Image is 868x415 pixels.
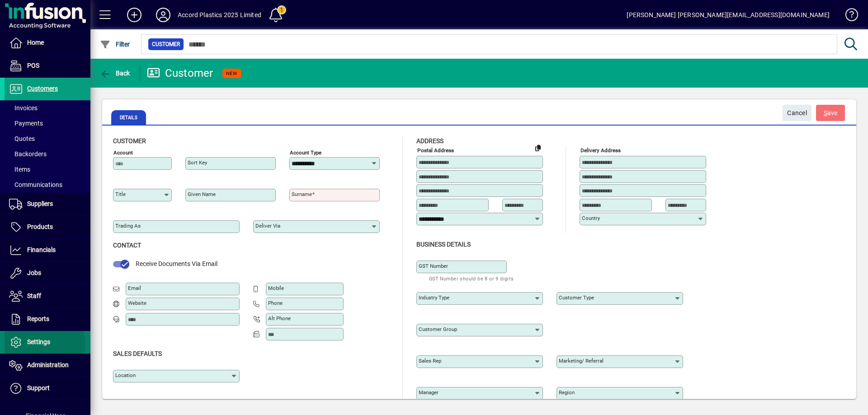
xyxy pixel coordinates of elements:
a: Settings [5,331,90,354]
span: Reports [27,315,49,322]
button: Copy to Delivery address [531,140,545,155]
mat-label: Surname [292,191,312,197]
span: Details [111,110,146,125]
span: Filter [100,41,130,48]
span: Administration [27,361,69,368]
span: POS [27,62,39,69]
div: Accord Plastics 2025 Limited [178,8,261,22]
mat-label: Deliver via [255,223,280,229]
span: Backorders [9,150,47,158]
a: Communications [5,177,90,192]
mat-label: Marketing/ Referral [559,358,604,364]
span: S [824,109,827,117]
span: Business details [416,241,471,248]
span: ave [824,106,838,121]
mat-hint: GST Number should be 8 or 9 digits [429,273,514,284]
button: Profile [149,7,178,23]
span: Jobs [27,269,41,276]
a: Jobs [5,262,90,284]
mat-label: Title [115,191,126,197]
a: POS [5,55,90,77]
span: Settings [27,338,50,345]
mat-label: Account Type [290,149,321,156]
a: Support [5,377,90,400]
span: NEW [226,70,237,76]
span: Customer [113,137,146,145]
a: Reports [5,308,90,331]
span: Quotes [9,135,35,142]
a: Products [5,216,90,238]
span: Receive Documents Via Email [136,260,217,267]
a: Items [5,162,90,177]
app-page-header-button: Back [90,65,140,81]
span: Support [27,384,50,392]
mat-label: Website [128,300,146,306]
button: Back [98,65,132,81]
div: Customer [147,66,213,80]
span: Address [416,137,443,145]
button: Save [816,105,845,121]
a: Invoices [5,100,90,116]
span: Back [100,70,130,77]
a: Administration [5,354,90,377]
span: Invoices [9,104,38,112]
mat-label: Given name [188,191,216,197]
button: Cancel [783,105,811,121]
span: Home [27,39,44,46]
mat-label: Location [115,372,136,378]
span: Sales defaults [113,350,162,357]
span: Cancel [787,106,807,121]
mat-label: Customer group [419,326,457,332]
span: Customers [27,85,58,92]
button: Add [120,7,149,23]
mat-label: Customer type [559,294,594,301]
span: Customer [152,40,180,49]
span: Staff [27,292,41,299]
span: Communications [9,181,62,188]
div: [PERSON_NAME] [PERSON_NAME][EMAIL_ADDRESS][DOMAIN_NAME] [627,8,830,22]
mat-label: GST Number [419,263,448,269]
a: Suppliers [5,193,90,215]
a: Payments [5,116,90,131]
mat-label: Country [582,215,600,221]
span: Payments [9,120,43,127]
mat-label: Alt Phone [268,315,291,322]
a: Financials [5,239,90,261]
mat-label: Sales rep [419,358,441,364]
a: Home [5,32,90,54]
a: Staff [5,285,90,308]
a: Knowledge Base [839,2,857,31]
span: Items [9,166,30,173]
mat-label: Manager [419,389,439,396]
mat-label: Trading as [115,223,141,229]
mat-label: Region [559,389,575,396]
a: Backorders [5,146,90,162]
span: Suppliers [27,200,53,207]
mat-label: Phone [268,300,283,306]
mat-label: Email [128,285,141,291]
span: Financials [27,246,56,253]
mat-label: Mobile [268,285,284,291]
span: Contact [113,242,141,249]
mat-label: Industry type [419,294,449,301]
a: Quotes [5,131,90,146]
span: Products [27,223,53,230]
mat-label: Account [113,149,133,156]
mat-label: Sort key [188,159,207,166]
button: Filter [98,36,132,52]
